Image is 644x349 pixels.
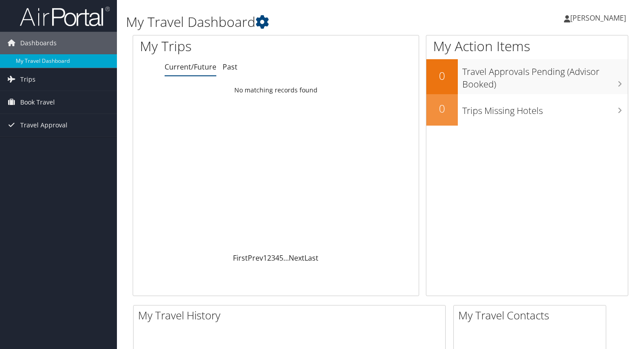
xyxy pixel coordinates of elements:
a: 0Travel Approvals Pending (Advisor Booked) [426,59,628,94]
a: 3 [271,253,275,263]
h1: My Trips [140,37,293,56]
a: 4 [275,253,279,263]
a: Current/Future [165,62,216,72]
span: … [283,253,289,263]
span: Travel Approval [20,114,67,136]
span: Dashboards [20,32,57,54]
a: Past [223,62,237,72]
a: First [233,253,248,263]
h2: My Travel History [138,308,445,323]
a: 2 [267,253,271,263]
span: [PERSON_NAME] [570,13,626,23]
h3: Trips Missing Hotels [462,100,628,117]
h2: My Travel Contacts [458,308,606,323]
a: 1 [263,253,267,263]
span: Trips [20,68,36,91]
h2: 0 [426,68,458,83]
h1: My Action Items [426,37,628,56]
span: Book Travel [20,91,55,113]
h2: 0 [426,101,458,116]
img: airportal-logo.png [20,6,110,27]
a: 5 [279,253,283,263]
a: Next [289,253,304,263]
a: Prev [248,253,263,263]
h3: Travel Approvals Pending (Advisor Booked) [462,61,628,91]
a: Last [304,253,318,263]
a: 0Trips Missing Hotels [426,94,628,126]
a: [PERSON_NAME] [564,4,635,31]
h1: My Travel Dashboard [126,13,465,31]
td: No matching records found [133,82,419,98]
